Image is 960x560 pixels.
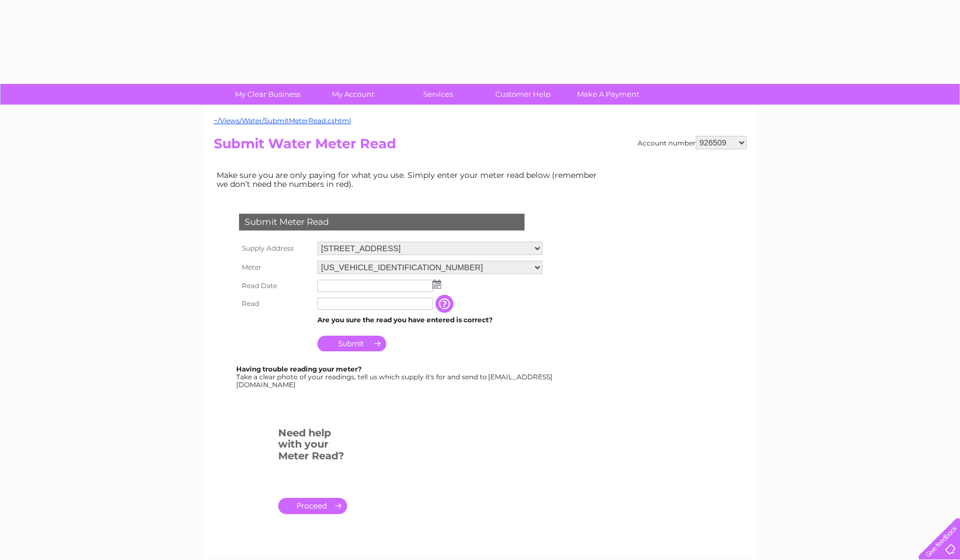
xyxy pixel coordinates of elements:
[278,498,347,514] a: .
[214,168,606,191] td: Make sure you are only paying for what you use. Simply enter your meter read below (remember we d...
[562,84,654,105] a: Make A Payment
[214,116,351,125] a: ~/Views/Water/SubmitMeterRead.cshtml
[236,277,315,295] th: Read Date
[638,136,747,149] div: Account number
[392,84,484,105] a: Services
[477,84,569,105] a: Customer Help
[222,84,314,105] a: My Clear Business
[236,239,315,258] th: Supply Address
[278,425,347,468] h3: Need help with your Meter Read?
[307,84,399,105] a: My Account
[317,336,386,351] input: Submit
[239,214,525,230] div: Submit Meter Read
[236,258,315,277] th: Meter
[433,280,441,289] img: ...
[435,295,456,313] input: Information
[236,365,554,388] div: Take a clear photo of your readings, tell us which supply it's for and send to [EMAIL_ADDRESS][DO...
[315,313,545,327] td: Are you sure the read you have entered is correct?
[214,136,747,157] h2: Submit Water Meter Read
[236,295,315,313] th: Read
[236,365,362,373] b: Having trouble reading your meter?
